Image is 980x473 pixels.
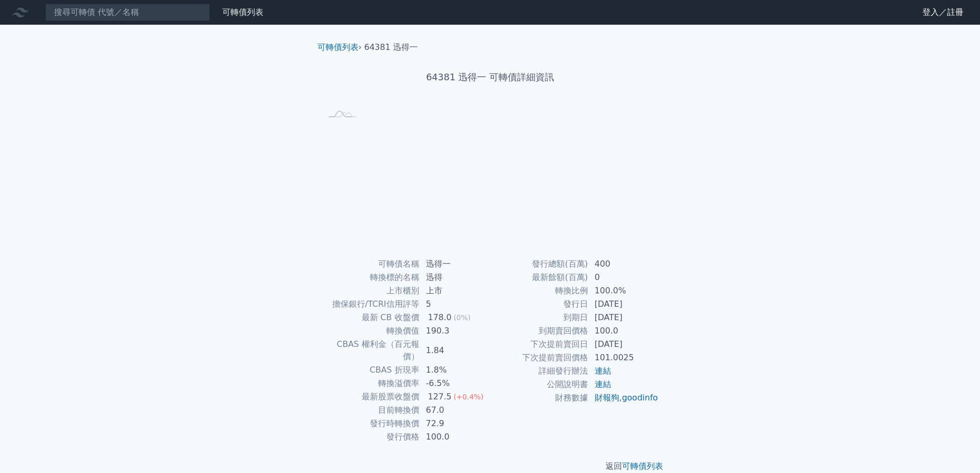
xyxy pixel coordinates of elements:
a: 登入／註冊 [914,4,972,21]
td: 發行時轉換價 [322,417,420,430]
td: 最新股票收盤價 [322,390,420,404]
div: 127.5 [426,391,454,403]
td: CBAS 折現率 [322,363,420,377]
td: -6.5% [420,377,490,390]
td: 72.9 [420,417,490,430]
td: 可轉債名稱 [322,257,420,271]
td: 400 [589,257,659,271]
td: 發行總額(百萬) [490,257,589,271]
td: 101.0025 [589,351,659,364]
span: (+0.4%) [454,393,484,401]
td: [DATE] [589,338,659,351]
td: [DATE] [589,311,659,324]
td: 轉換價值 [322,324,420,338]
a: 連結 [595,366,611,376]
p: 返回 [309,460,671,472]
a: goodinfo [622,393,658,402]
td: 發行日 [490,297,589,311]
td: 100.0% [589,284,659,297]
a: 連結 [595,379,611,389]
li: 64381 迅得一 [364,41,418,54]
td: 最新 CB 收盤價 [322,311,420,324]
a: 可轉債列表 [222,7,263,17]
td: 上市櫃別 [322,284,420,297]
span: (0%) [454,313,471,322]
a: 財報狗 [595,393,619,402]
td: 到期日 [490,311,589,324]
td: 190.3 [420,324,490,338]
td: 上市 [420,284,490,297]
td: 迅得一 [420,257,490,271]
td: 5 [420,297,490,311]
td: 公開說明書 [490,378,589,391]
td: 轉換標的名稱 [322,271,420,284]
td: 詳細發行辦法 [490,364,589,378]
td: [DATE] [589,297,659,311]
td: 100.0 [420,430,490,444]
td: 財務數據 [490,391,589,405]
td: 目前轉換價 [322,404,420,417]
td: 擔保銀行/TCRI信用評等 [322,297,420,311]
td: 1.8% [420,363,490,377]
td: 67.0 [420,404,490,417]
td: 下次提前賣回價格 [490,351,589,364]
td: 轉換溢價率 [322,377,420,390]
td: , [589,391,659,405]
td: 到期賣回價格 [490,324,589,338]
div: 178.0 [426,311,454,324]
td: 0 [589,271,659,284]
td: 迅得 [420,271,490,284]
input: 搜尋可轉債 代號／名稱 [45,4,210,21]
li: › [317,41,362,54]
td: 1.84 [420,338,490,363]
a: 可轉債列表 [622,461,663,471]
h1: 64381 迅得一 可轉債詳細資訊 [309,70,671,84]
a: 可轉債列表 [317,42,359,52]
td: 下次提前賣回日 [490,338,589,351]
td: 轉換比例 [490,284,589,297]
td: 發行價格 [322,430,420,444]
td: CBAS 權利金（百元報價） [322,338,420,363]
td: 100.0 [589,324,659,338]
td: 最新餘額(百萬) [490,271,589,284]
